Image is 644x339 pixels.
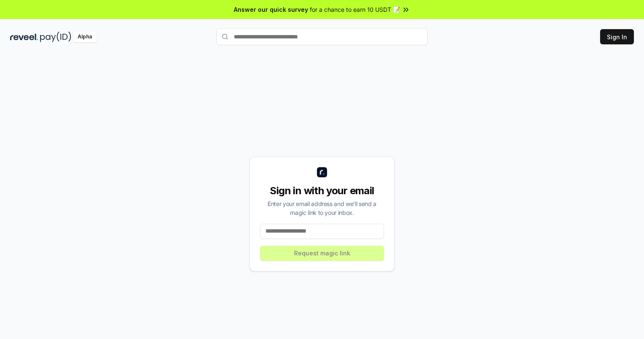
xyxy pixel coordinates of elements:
img: logo_small [317,167,327,177]
div: Alpha [73,32,97,42]
span: for a chance to earn 10 USDT 📝 [310,5,400,14]
button: Sign In [600,29,634,44]
span: Answer our quick survey [234,5,308,14]
img: reveel_dark [10,32,38,42]
div: Sign in with your email [260,184,384,198]
div: Enter your email address and we’ll send a magic link to your inbox. [260,199,384,217]
img: pay_id [40,32,71,42]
